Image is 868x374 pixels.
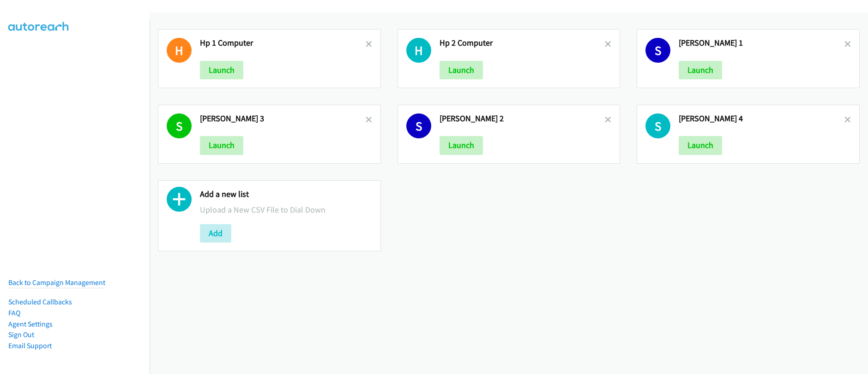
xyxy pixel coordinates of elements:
[406,38,431,63] h1: H
[8,297,72,306] a: Scheduled Callbacks
[440,136,483,154] button: Launch
[200,61,243,79] button: Launch
[200,203,372,216] p: Upload a New CSV File to Dial Down
[440,61,483,79] button: Launch
[679,113,844,124] h2: [PERSON_NAME] 4
[8,320,53,328] a: Agent Settings
[8,341,52,350] a: Email Support
[679,38,844,48] h2: [PERSON_NAME] 1
[200,189,372,200] h2: Add a new list
[679,61,722,79] button: Launch
[167,38,192,63] h1: H
[645,113,670,138] h1: S
[440,113,605,124] h2: [PERSON_NAME] 2
[167,113,192,138] h1: S
[645,38,670,63] h1: S
[679,136,722,154] button: Launch
[200,224,231,243] button: Add
[8,309,20,317] a: FAQ
[200,38,366,48] h2: Hp 1 Computer
[8,278,105,287] a: Back to Campaign Management
[200,113,366,124] h2: [PERSON_NAME] 3
[8,330,34,339] a: Sign Out
[440,38,605,48] h2: Hp 2 Computer
[200,136,243,154] button: Launch
[406,113,431,138] h1: S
